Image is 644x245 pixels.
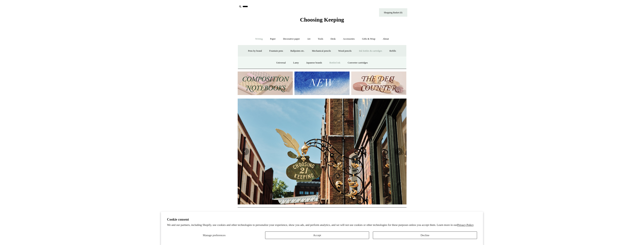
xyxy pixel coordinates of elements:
p: We and our partners, including Shopify, use cookies and other technologies to personalize your ex... [167,223,477,227]
a: Wood pencils [335,46,355,56]
a: Ballpoints etc. [287,46,308,56]
button: Page 1 [315,204,318,204]
a: Bottled ink [326,58,344,68]
a: Tools [314,34,327,44]
a: Fountain pens [266,46,286,56]
a: Japanese brands [303,58,325,68]
button: Previous [241,148,249,155]
img: 202302 Composition ledgers.jpg__PID:69722ee6-fa44-49dd-a067-31375e5d54ec [238,72,293,95]
a: Privacy Policy [457,223,474,226]
button: Page 2 [320,204,324,204]
a: About [379,34,392,44]
a: Universal [273,58,289,68]
button: Page 3 [326,204,330,204]
img: New.jpg__PID:f73bdf93-380a-4a35-bcfe-7823039498e1 [294,72,350,95]
a: Shopping Basket (0) [379,8,407,17]
button: Manage preferences [167,231,261,239]
a: Choosing Keeping [300,20,344,22]
a: Mechanical pencils [309,46,334,56]
a: Decorative paper [280,34,303,44]
a: Desk [327,34,339,44]
button: Decline [373,231,477,239]
a: Converter cartridges [344,58,371,68]
a: Accessories [340,34,358,44]
span: Manage preferences [203,234,225,237]
a: Writing [252,34,266,44]
a: Gifts & Wrap [359,34,379,44]
a: Pens by brand [245,46,265,56]
span: Choosing Keeping [300,17,344,23]
img: Copyright Choosing Keeping 20190711 LS Homepage 7.jpg__PID:4c49fdcc-9d5f-40e8-9753-f5038b35abb7 [238,99,407,204]
a: Paper [267,34,279,44]
a: Refills [386,46,399,56]
a: Art [304,34,314,44]
button: Next [395,148,403,155]
h2: Cookie consent [167,218,477,222]
a: Ink bottles & cartridges [356,46,385,56]
button: Accept [265,231,369,239]
a: Lamy [290,58,302,68]
img: The Deli Counter [351,72,406,95]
